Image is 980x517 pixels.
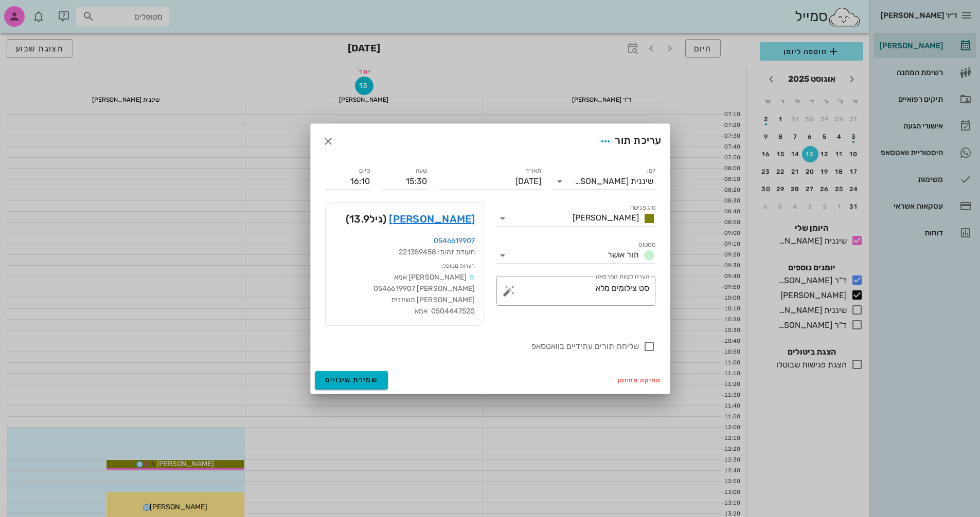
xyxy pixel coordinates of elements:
[496,210,655,227] div: סוג פגישה[PERSON_NAME]
[608,250,639,260] span: תור אושר
[373,273,475,316] span: [PERSON_NAME] אמא [PERSON_NAME] 0546619907 [PERSON_NAME] השיננית 0504447520 אמא
[618,377,662,384] span: מחיקה מהיומן
[573,213,639,223] span: [PERSON_NAME]
[315,371,388,390] button: שמירת שינויים
[359,167,370,175] label: סיום
[638,241,655,249] label: סטטוס
[575,177,653,186] div: שיננית [PERSON_NAME]
[496,247,655,264] div: סטטוסתור אושר
[389,211,475,227] a: [PERSON_NAME]
[554,173,655,190] div: יומןשיננית [PERSON_NAME]
[334,247,475,258] div: תעודת זהות: 221359458
[647,167,655,175] label: יומן
[325,376,378,384] span: שמירת שינויים
[595,273,649,281] label: הערה לצוות המרפאה
[346,211,386,227] span: (גיל )
[596,132,661,151] div: עריכת תור
[415,167,427,175] label: שעה
[349,213,369,225] span: 13.9
[325,341,639,352] label: שליחת תורים עתידיים בוואטסאפ
[441,263,475,269] small: הערות מטופל:
[614,373,666,387] button: מחיקה מהיומן
[434,236,475,245] a: 0546619907
[525,167,541,175] label: תאריך
[630,204,655,212] label: סוג פגישה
